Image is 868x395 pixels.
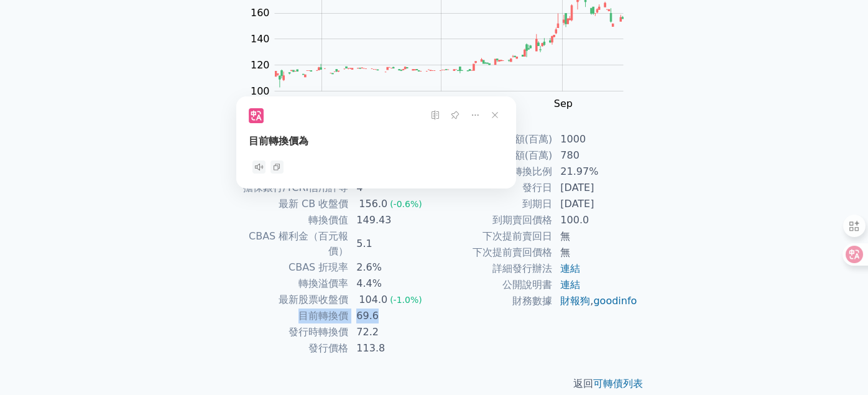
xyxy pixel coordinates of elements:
td: CBAS 權利金（百元報價） [230,228,349,259]
td: 到期賣回價格 [434,212,553,228]
td: 4.4% [349,276,434,292]
td: 2.6% [349,259,434,276]
p: 返回 [215,376,653,391]
iframe: Chat Widget [806,335,868,395]
td: 113.8 [349,340,434,356]
a: 連結 [560,263,580,274]
span: (-0.6%) [390,199,422,209]
div: 聊天小工具 [806,335,868,395]
td: 可轉債名稱 [230,131,349,147]
td: 下次提前賣回價格 [434,244,553,261]
td: 目前轉換價 [230,308,349,324]
a: goodinfo [593,295,637,307]
td: 財務數據 [434,293,553,309]
span: (-1.0%) [390,295,422,305]
td: 發行時轉換價 [230,324,349,340]
td: 下次提前賣回日 [434,228,553,244]
tspan: 160 [251,7,270,19]
td: 5.1 [349,228,434,259]
td: 72.2 [349,324,434,340]
td: 擔保銀行/TCRI信用評等 [230,180,349,196]
td: , [553,293,638,309]
tspan: Sep [554,98,573,109]
td: 公開說明書 [434,277,553,293]
td: [DATE] [553,180,638,196]
div: 156.0 [356,197,390,211]
td: 最新 CB 收盤價 [230,196,349,212]
a: 財報狗 [560,295,590,307]
td: 149.43 [349,212,434,228]
a: 連結 [560,279,580,290]
td: 無 [553,228,638,244]
td: 詳細發行辦法 [434,261,553,277]
td: 上市櫃別 [230,164,349,180]
td: 21.97% [553,164,638,180]
td: 轉換標的名稱 [230,147,349,164]
td: 最新股票收盤價 [230,292,349,308]
td: 100.0 [553,212,638,228]
td: [DATE] [553,196,638,212]
td: 780 [553,147,638,164]
td: 轉換溢價率 [230,276,349,292]
tspan: 140 [251,33,270,45]
tspan: 100 [251,85,270,96]
td: 到期日 [434,196,553,212]
td: 1000 [553,131,638,147]
div: 104.0 [356,292,390,307]
td: 轉換價值 [230,212,349,228]
a: 可轉債列表 [593,378,643,389]
td: 69.6 [349,308,434,324]
td: CBAS 折現率 [230,259,349,276]
td: 發行價格 [230,340,349,356]
tspan: 120 [251,59,270,71]
td: 無 [553,244,638,261]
